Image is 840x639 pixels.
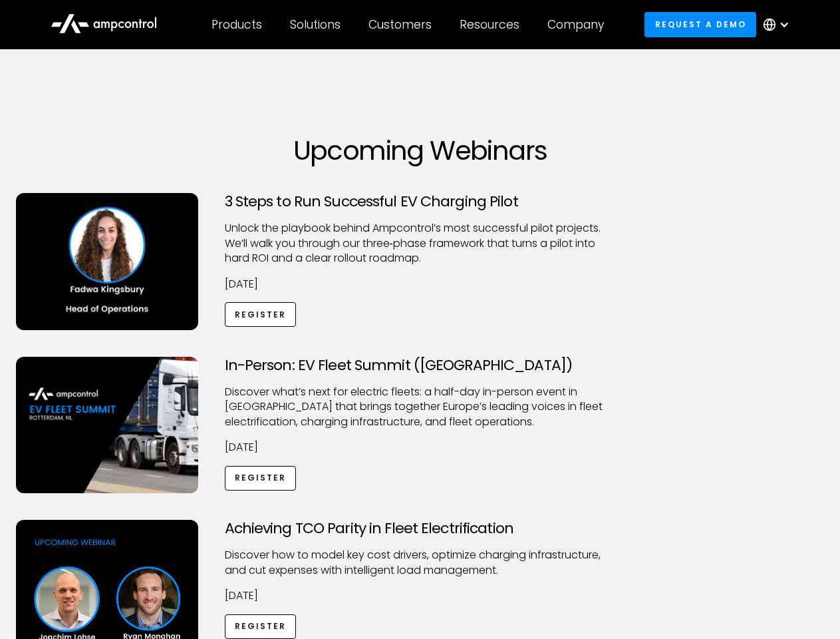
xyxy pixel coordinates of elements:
a: Register [225,302,297,327]
a: Register [225,466,297,491]
h3: Achieving TCO Parity in Fleet Electrification [225,520,616,537]
div: Products [211,17,262,32]
div: Resources [460,17,519,32]
p: [DATE] [225,277,616,292]
p: Unlock the playbook behind Ampcontrol’s most successful pilot projects. We’ll walk you through ou... [225,221,616,266]
h1: Upcoming Webinars [16,134,825,166]
h3: In-Person: EV Fleet Summit ([GEOGRAPHIC_DATA]) [225,357,616,374]
p: [DATE] [225,588,616,603]
h3: 3 Steps to Run Successful EV Charging Pilot [225,193,616,210]
div: Solutions [290,17,341,32]
div: Company [547,17,604,32]
p: [DATE] [225,440,616,455]
p: Discover how to model key cost drivers, optimize charging infrastructure, and cut expenses with i... [225,548,616,578]
a: Request a demo [644,12,756,37]
div: Customers [368,17,432,32]
a: Register [225,614,297,639]
p: ​Discover what’s next for electric fleets: a half-day in-person event in [GEOGRAPHIC_DATA] that b... [225,385,616,429]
